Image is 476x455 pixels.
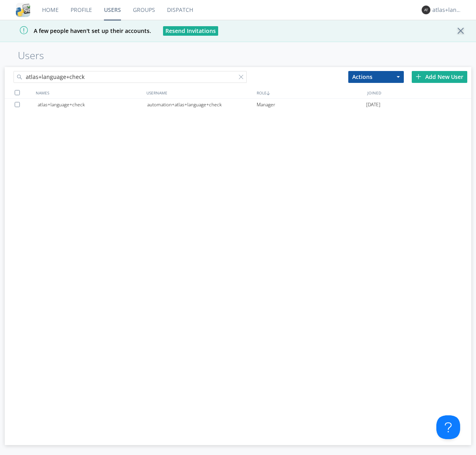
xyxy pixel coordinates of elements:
div: ROLE [255,87,365,98]
div: atlas+language+check [432,6,462,14]
img: plus.svg [416,74,421,79]
div: Manager [257,99,366,111]
button: Resend Invitations [163,26,218,36]
div: NAMES [34,87,144,98]
div: automation+atlas+language+check [147,99,257,111]
iframe: Toggle Customer Support [436,415,460,439]
span: [DATE] [366,99,380,111]
a: atlas+language+checkautomation+atlas+language+checkManager[DATE] [5,99,471,111]
img: cddb5a64eb264b2086981ab96f4c1ba7 [16,3,30,17]
div: JOINED [365,87,476,98]
img: 373638.png [422,6,430,14]
div: Add New User [412,71,467,83]
div: USERNAME [144,87,255,98]
span: A few people haven't set up their accounts. [6,27,151,35]
div: atlas+language+check [38,99,147,111]
input: Search users [13,71,247,83]
button: Actions [348,71,404,83]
